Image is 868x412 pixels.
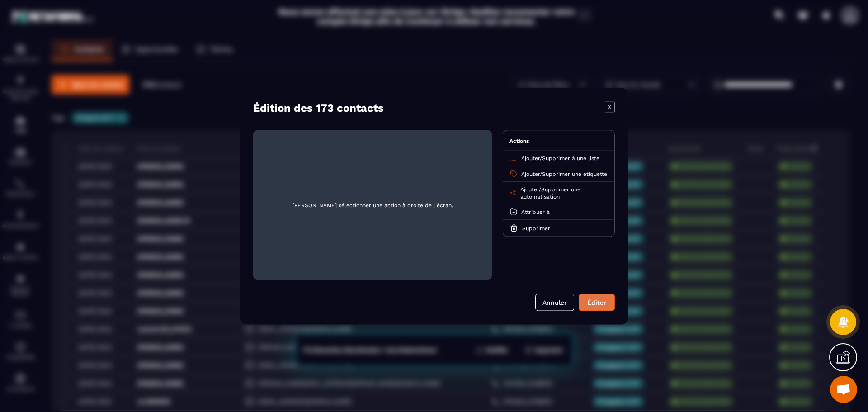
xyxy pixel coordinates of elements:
button: Éditer [579,294,615,311]
span: Ajouter [521,170,540,177]
span: Ajouter [521,155,540,161]
p: / [521,170,607,177]
span: [PERSON_NAME] sélectionner une action à droite de l'écran. [260,137,485,273]
p: / [521,154,599,161]
h4: Édition des 173 contacts [253,101,384,114]
p: / [520,185,608,200]
span: Supprimer une automatisation [520,186,580,199]
span: Actions [509,137,529,144]
span: Attribuer à [521,208,550,215]
span: Supprimer une étiquette [542,170,607,177]
button: Annuler [535,294,574,311]
span: Ajouter [520,186,539,192]
span: Supprimer [522,225,550,231]
span: Supprimer à une liste [542,155,599,161]
div: Ouvrir le chat [830,376,857,403]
